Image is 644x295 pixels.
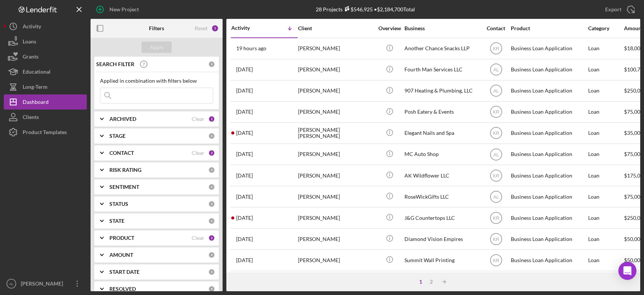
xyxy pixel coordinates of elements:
[624,193,643,200] span: $75,000
[236,215,253,221] time: 2025-09-15 20:10
[298,208,373,228] div: [PERSON_NAME]
[96,61,134,67] b: SEARCH FILTER
[404,187,480,207] div: RoseWickGifts LLC
[236,88,253,94] time: 2025-09-17 21:56
[4,49,87,64] a: Grants
[511,81,586,101] div: Business Loan Application
[4,110,87,125] a: Clients
[298,165,373,185] div: [PERSON_NAME]
[493,152,499,157] text: AL
[493,194,499,199] text: AL
[316,6,415,12] div: 28 Projects • $2,184,700 Total
[588,250,623,270] div: Loan
[150,42,164,53] div: Apply
[4,34,87,49] button: Loans
[343,6,373,12] div: $546,925
[109,235,134,241] b: PRODUCT
[236,45,266,51] time: 2025-09-18 23:11
[511,165,586,185] div: Business Loan Application
[588,25,623,31] div: Category
[208,150,215,156] div: 2
[404,229,480,249] div: Diamond Vision Empires
[141,42,172,53] button: Apply
[605,2,621,17] div: Export
[404,81,480,101] div: 907 Heating & Plumbing, LLC
[192,235,204,241] div: Clear
[493,258,499,263] text: KR
[23,94,49,111] div: Dashboard
[208,133,215,139] div: 0
[236,194,253,200] time: 2025-09-15 21:45
[426,279,437,285] div: 2
[4,19,87,34] button: Activity
[195,25,207,31] div: Reset
[4,64,87,79] button: Educational
[19,276,68,293] div: [PERSON_NAME]
[511,144,586,164] div: Business Loan Application
[588,229,623,249] div: Loan
[624,45,643,51] span: $18,000
[298,144,373,164] div: [PERSON_NAME]
[404,60,480,80] div: Fourth Man Services LLC
[588,39,623,59] div: Loan
[588,102,623,122] div: Loan
[493,173,499,178] text: KR
[511,39,586,59] div: Business Loan Application
[23,19,41,36] div: Activity
[404,123,480,143] div: Elegant Nails and Spa
[404,102,480,122] div: Posh Eatery & Events
[109,2,139,17] div: New Project
[236,257,253,263] time: 2025-09-09 17:41
[511,102,586,122] div: Business Loan Application
[404,39,480,59] div: Another Chance Snacks LLP
[91,2,146,17] button: New Project
[415,279,426,285] div: 1
[109,201,128,207] b: STATUS
[482,25,510,31] div: Contact
[298,187,373,207] div: [PERSON_NAME]
[298,39,373,59] div: [PERSON_NAME]
[404,25,480,31] div: Business
[109,184,139,190] b: SENTIMENT
[4,125,87,140] button: Product Templates
[109,252,133,258] b: AMOUNT
[404,208,480,228] div: J&G Countertops LLC
[192,150,204,156] div: Clear
[511,208,586,228] div: Business Loan Application
[109,133,126,139] b: STAGE
[493,67,499,73] text: AL
[588,60,623,80] div: Loan
[493,236,499,242] text: KR
[298,272,373,292] div: [PERSON_NAME]
[208,201,215,207] div: 0
[109,167,141,173] b: RISK RATING
[511,250,586,270] div: Business Loan Application
[298,81,373,101] div: [PERSON_NAME]
[298,250,373,270] div: [PERSON_NAME]
[4,79,87,94] button: Long-Term
[236,109,253,115] time: 2025-09-17 21:45
[493,215,499,221] text: KR
[588,123,623,143] div: Loan
[109,269,140,275] b: START DATE
[588,144,623,164] div: Loan
[208,61,215,68] div: 0
[588,208,623,228] div: Loan
[618,262,636,280] div: Open Intercom Messenger
[404,165,480,185] div: AK Wildflower LLC
[588,165,623,185] div: Loan
[624,257,643,263] span: $50,000
[208,116,215,122] div: 1
[4,276,87,291] button: AL[PERSON_NAME]
[624,236,643,242] span: $50,000
[598,2,640,17] button: Export
[208,218,215,224] div: 0
[624,130,643,136] span: $35,000
[236,130,253,136] time: 2025-09-17 19:24
[493,46,499,51] text: KR
[109,286,136,292] b: RESOLVED
[298,25,373,31] div: Client
[511,187,586,207] div: Business Loan Application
